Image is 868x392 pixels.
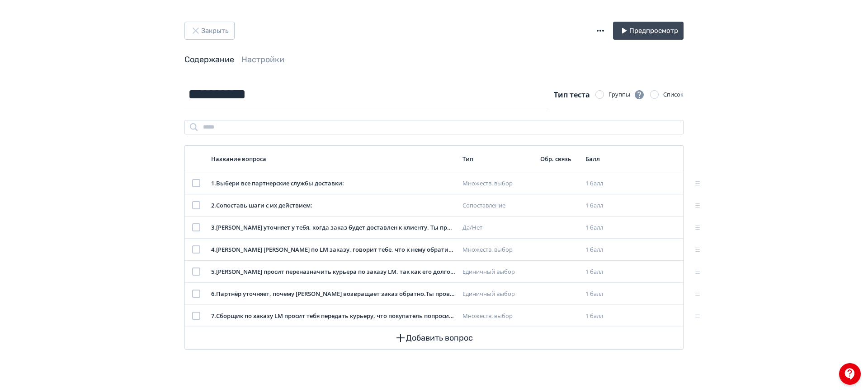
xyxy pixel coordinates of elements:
[462,290,533,299] div: Единичный выбор
[585,290,619,299] div: 1 балл
[211,155,455,163] div: Название вопроса
[462,312,533,321] div: Множеств. выбор
[462,223,533,232] div: Да/Нет
[184,22,235,40] button: Закрыть
[211,223,455,232] div: 3 . [PERSON_NAME] уточняет у тебя, когда заказ будет доставлен к клиенту. Ты проверил в РМ Логист...
[241,55,284,65] a: Настройки
[609,89,645,100] div: Группы
[184,55,234,65] a: Содержание
[585,155,619,163] div: Балл
[211,267,455,277] div: 5 . [PERSON_NAME] просит переназначить курьера по заказу LM, так как его долго не забирают.Ты про...
[211,179,455,188] div: 1 . Выбери все партнерские службы доставки:
[585,245,619,254] div: 1 балл
[211,201,455,210] div: 2 . Сопоставь шаги с их действием:
[211,290,455,299] div: 6 . Партнёр уточняет, почему [PERSON_NAME] возвращает заказ обратно.Ты проверил службы доставки и...
[540,155,578,163] div: Обр. связь
[462,155,533,163] div: Тип
[211,312,455,321] div: 7 . Сборщик по заказу LM просит тебя передать курьеру, что покупатель попросил оставить заказ у д...
[462,201,533,210] div: Сопоставление
[585,201,619,210] div: 1 балл
[613,22,684,40] button: Предпросмотр
[462,267,533,277] div: Единичный выбор
[554,90,590,100] span: Тип теста
[462,245,533,254] div: Множеств. выбор
[663,90,684,99] div: Список
[585,267,619,277] div: 1 балл
[462,179,533,188] div: Множеств. выбор
[585,223,619,232] div: 1 балл
[211,245,455,254] div: 4 . [PERSON_NAME] [PERSON_NAME] по LM заказу, говорит тебе, что к нему обратился покупатель, так ...
[585,179,619,188] div: 1 балл
[585,312,619,321] div: 1 балл
[192,327,676,349] button: Добавить вопрос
